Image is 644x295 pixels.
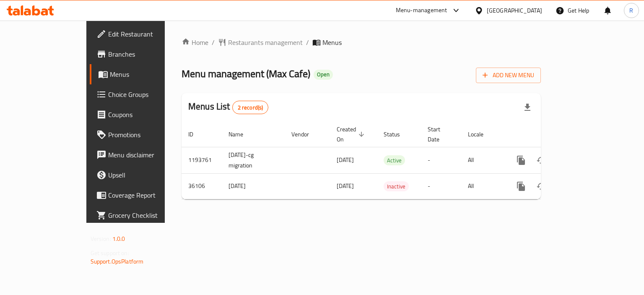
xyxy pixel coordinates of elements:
button: Change Status [531,150,551,170]
a: Support.OpsPlatform [91,256,144,267]
span: Coupons [108,110,187,120]
span: Branches [108,49,187,59]
span: R [629,6,633,15]
td: - [421,147,461,173]
h2: Menus List [188,100,268,114]
span: Grocery Checklist [108,210,187,220]
div: [GEOGRAPHIC_DATA] [487,6,542,15]
span: Choice Groups [108,89,187,99]
span: Restaurants management [228,37,303,47]
span: Menus [322,37,342,47]
span: Status [384,129,411,139]
div: Inactive [384,181,409,191]
a: Coupons [90,104,194,125]
table: enhanced table [182,122,598,199]
nav: breadcrumb [182,37,541,47]
td: All [461,173,504,199]
li: / [306,37,309,47]
span: Get support on: [91,248,129,258]
span: [DATE] [337,154,354,165]
span: Start Date [428,124,451,144]
span: Promotions [108,130,187,140]
div: Total records count [232,101,269,114]
span: Upsell [108,170,187,180]
span: Add New Menu [483,70,534,81]
span: 1.0.0 [112,233,125,244]
span: Menu disclaimer [108,150,187,160]
a: Upsell [90,165,194,185]
span: Vendor [291,129,320,139]
button: Change Status [531,176,551,196]
a: Promotions [90,125,194,145]
td: [DATE]-cg migration [222,147,285,173]
td: 1193761 [182,147,222,173]
a: Branches [90,44,194,64]
span: Created On [337,124,367,144]
td: [DATE] [222,173,285,199]
span: ID [188,129,204,139]
span: Edit Restaurant [108,29,187,39]
div: Export file [517,97,538,117]
a: Home [182,37,208,47]
span: Coverage Report [108,190,187,200]
button: more [511,150,531,170]
span: Version: [91,233,111,244]
span: Active [384,156,405,165]
a: Menu disclaimer [90,145,194,165]
a: Restaurants management [218,37,303,47]
span: 2 record(s) [233,104,268,112]
span: Menu management ( Max Cafe ) [182,64,310,83]
span: [DATE] [337,180,354,191]
a: Choice Groups [90,84,194,104]
span: Open [314,71,333,78]
div: Active [384,155,405,165]
button: more [511,176,531,196]
td: 36106 [182,173,222,199]
li: / [212,37,215,47]
th: Actions [504,122,598,147]
td: - [421,173,461,199]
a: Grocery Checklist [90,205,194,225]
button: Add New Menu [476,68,541,83]
a: Menus [90,64,194,84]
span: Locale [468,129,494,139]
div: Menu-management [396,5,447,16]
a: Coverage Report [90,185,194,205]
span: Name [229,129,254,139]
a: Edit Restaurant [90,24,194,44]
td: All [461,147,504,173]
div: Open [314,70,333,80]
span: Inactive [384,182,409,191]
span: Menus [110,69,187,79]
